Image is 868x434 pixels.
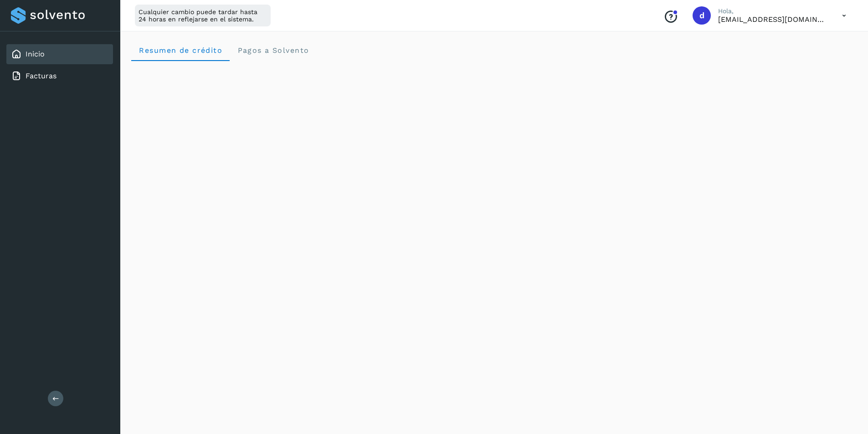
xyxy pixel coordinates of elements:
[135,5,271,26] div: Cualquier cambio puede tardar hasta 24 horas en reflejarse en el sistema.
[6,44,113,64] div: Inicio
[237,46,309,55] span: Pagos a Solvento
[26,50,45,58] a: Inicio
[718,7,827,15] p: Hola,
[6,66,113,86] div: Facturas
[26,71,56,80] a: Facturas
[139,46,222,55] span: Resumen de crédito
[718,15,827,24] p: direccion@flenasa.com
